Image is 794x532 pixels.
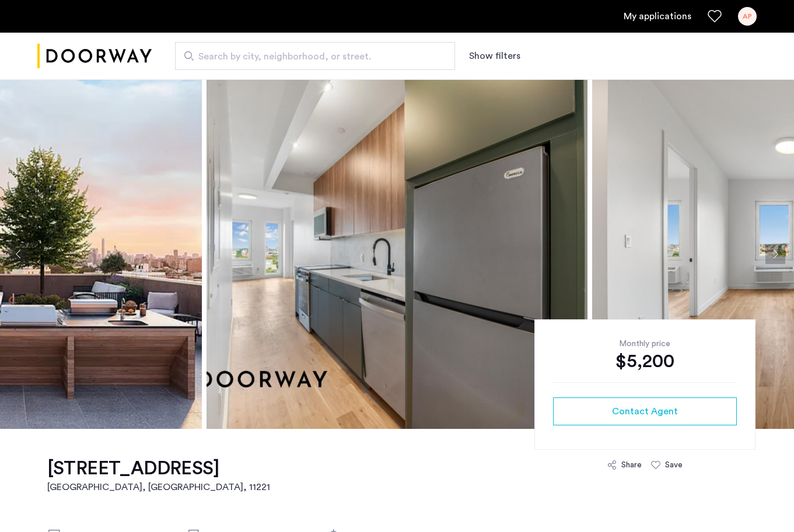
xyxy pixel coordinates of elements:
div: Save [665,459,683,471]
img: logo [37,34,152,78]
div: $5,200 [553,350,737,373]
img: apartment [207,79,587,429]
a: [STREET_ADDRESS][GEOGRAPHIC_DATA], [GEOGRAPHIC_DATA], 11221 [47,457,270,494]
button: Previous apartment [9,244,29,264]
button: button [553,397,737,425]
div: AP [738,7,757,26]
a: My application [624,9,691,23]
button: Show or hide filters [469,49,520,63]
h1: [STREET_ADDRESS] [47,457,270,480]
a: Cazamio logo [37,34,152,78]
h2: [GEOGRAPHIC_DATA], [GEOGRAPHIC_DATA] , 11221 [47,480,270,494]
span: Contact Agent [612,404,678,418]
span: Search by city, neighborhood, or street. [198,50,422,64]
div: Monthly price [553,338,737,350]
input: Apartment Search [175,42,455,70]
a: Favorites [708,9,722,23]
div: Share [621,459,642,471]
button: Next apartment [765,244,785,264]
